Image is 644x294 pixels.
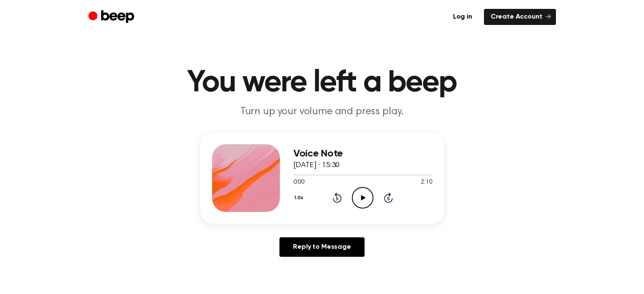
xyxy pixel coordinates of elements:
p: Turn up your volume and press play. [160,105,485,119]
h1: You were left a beep [105,68,539,98]
span: 0:00 [293,178,304,187]
button: 1.0x [293,191,307,205]
h3: Voice Note [293,148,432,159]
span: 2:10 [421,178,432,187]
a: Log in [446,9,479,25]
a: Create Account [484,9,556,25]
span: [DATE] · 15:30 [293,162,340,169]
a: Beep [88,9,136,25]
a: Reply to Message [279,237,364,257]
